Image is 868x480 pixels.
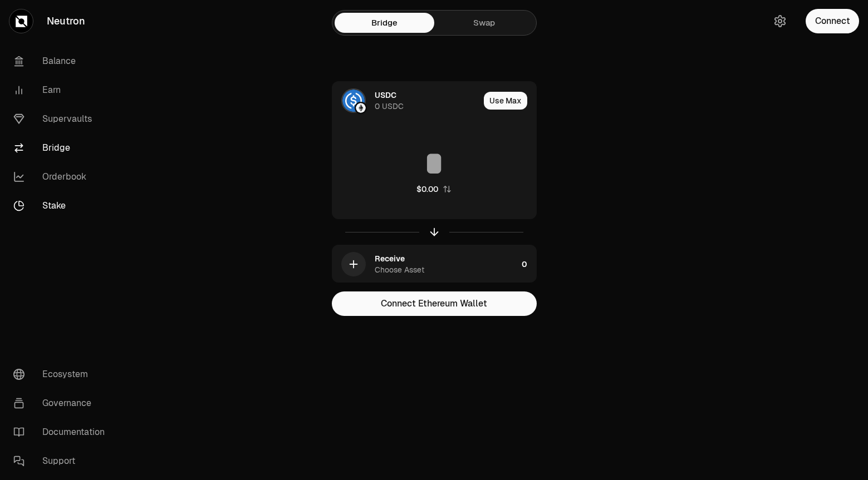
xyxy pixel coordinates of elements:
button: Use Max [484,92,527,110]
a: Swap [434,13,534,33]
div: $0.00 [416,184,438,195]
a: Support [4,447,120,476]
div: USDC LogoEthereum LogoUSDC0 USDC [332,82,479,120]
div: 0 USDC [375,101,404,112]
a: Bridge [4,133,120,162]
button: $0.00 [416,184,452,195]
a: Documentation [4,418,120,447]
div: 0 [522,245,536,283]
img: USDC Logo [342,90,365,112]
div: Receive [375,253,405,264]
a: Bridge [335,13,434,33]
a: Earn [4,76,120,105]
a: Balance [4,47,120,76]
a: Supervaults [4,105,120,133]
button: Connect Ethereum Wallet [332,291,537,316]
div: Choose Asset [375,264,424,275]
a: Governance [4,389,120,418]
a: Orderbook [4,162,120,191]
button: Connect [806,9,859,33]
div: ReceiveChoose Asset [332,245,517,283]
img: Ethereum Logo [356,103,366,113]
button: ReceiveChoose Asset0 [332,245,536,283]
a: Stake [4,191,120,220]
div: USDC [375,90,396,101]
a: Ecosystem [4,360,120,389]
